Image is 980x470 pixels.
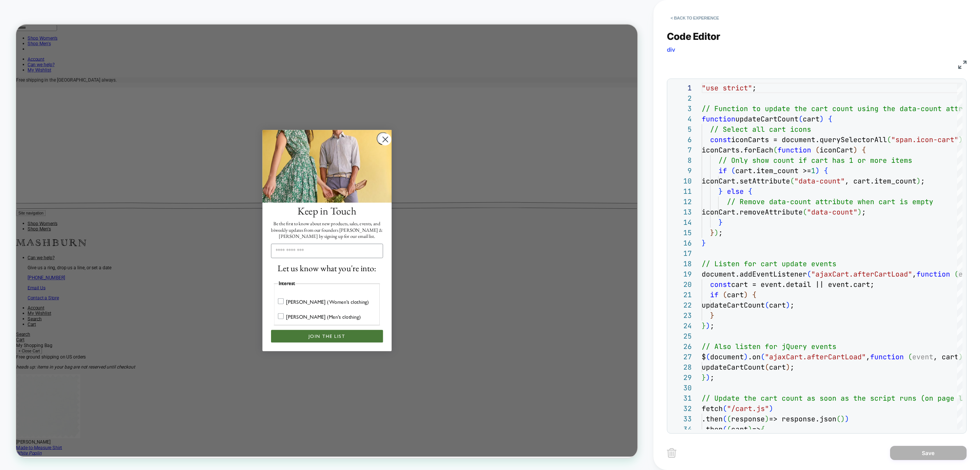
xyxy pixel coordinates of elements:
span: else [727,187,744,196]
span: cart.item_count >= [735,166,811,175]
img: delete [667,448,676,458]
span: ( [765,301,769,310]
span: ) [765,414,769,423]
span: // Only show count if cart has 1 or more items [719,156,912,165]
span: ( [790,177,794,185]
span: "/cart.js" [727,404,769,413]
span: ) [841,414,845,423]
span: const [710,280,731,289]
div: 8 [671,155,692,165]
span: ( [723,414,727,423]
span: ( [954,270,959,278]
span: iconCarts = document.querySelectorAll [731,135,887,144]
span: ) [714,228,719,237]
span: ( [799,115,803,123]
span: ) [744,352,748,361]
span: ) [748,425,752,434]
span: Keep in Touch [375,239,454,257]
span: ( [773,146,777,154]
span: cart [727,290,744,299]
div: 33 [671,414,692,424]
span: .on [748,352,761,361]
div: 26 [671,341,692,352]
input: Email Address [340,292,489,311]
button: Close dialog [481,144,498,160]
span: iconCart.removeAttribute [702,208,803,216]
span: response [731,414,765,423]
span: .then [702,414,723,423]
img: e37f0cef-0fbd-461f-9054-2e1cc506607f.jpeg [328,141,501,237]
span: , cart.item_count [845,177,916,185]
span: // Update the cart count as soon as the script run [702,394,912,403]
div: 14 [671,217,692,228]
span: .then [702,425,723,434]
span: "use strict" [702,84,752,92]
div: 4 [671,114,692,124]
span: ( [731,166,735,175]
button: < Back to experience [667,12,723,24]
span: } [702,239,706,247]
span: event [912,352,933,361]
span: cart [731,425,748,434]
span: => response.json [769,414,836,423]
span: ) [744,290,748,299]
span: function [916,270,950,278]
span: // Select all cart icons [710,125,811,134]
span: ( [723,290,727,299]
span: const [710,135,731,144]
button: JOIN THE LIST [340,407,489,424]
span: ) [706,373,710,382]
span: s (on page load) [912,394,980,403]
div: 19 [671,269,692,279]
span: ; [921,177,925,185]
span: updateCartCount [702,363,765,372]
span: ( [723,404,727,413]
div: 5 [671,124,692,134]
div: 6 [671,134,692,145]
span: ( [807,270,811,278]
span: ; [752,84,756,92]
legend: Interest [349,340,372,352]
div: [PERSON_NAME] (Women's clothing) [360,365,470,374]
span: { [862,146,866,154]
span: // Listen for cart update events [702,259,836,268]
span: document.addEventListener [702,270,807,278]
span: } [719,218,723,227]
div: 30 [671,383,692,393]
span: document [710,352,744,361]
span: } [719,187,723,196]
span: updateCartCount [702,301,765,310]
span: "data-count" [794,177,845,185]
div: 22 [671,300,692,310]
span: ( [887,135,891,144]
span: if [710,290,719,299]
div: 23 [671,310,692,321]
span: ) [786,363,790,372]
div: 21 [671,290,692,300]
div: 2 [671,93,692,103]
span: function [777,146,811,154]
span: ( [727,414,731,423]
span: div [667,46,675,53]
span: ) [845,414,849,423]
div: 3 [671,103,692,114]
div: 25 [671,331,692,341]
div: 9 [671,165,692,176]
div: [PERSON_NAME] (Men's clothing) [360,385,459,394]
span: cart [769,301,786,310]
span: "span.icon-cart" [891,135,959,144]
span: , [912,270,916,278]
span: ( [727,425,731,434]
div: 7 [671,145,692,155]
span: ( [908,352,912,361]
span: ) [916,177,921,185]
span: ( [836,414,841,423]
div: 17 [671,248,692,259]
span: Code Editor [667,31,720,42]
div: 1 [671,83,692,93]
div: 24 [671,321,692,331]
span: updateCartCount [735,115,799,123]
span: ( [723,425,727,434]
